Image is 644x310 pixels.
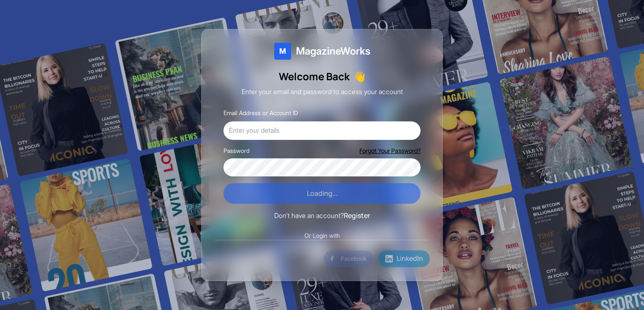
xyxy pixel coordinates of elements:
iframe: Sign in with Google Button [210,250,323,268]
button: Forgot Your Password? [359,147,421,155]
button: Show password [408,163,415,171]
h1: Welcome Back [215,70,429,83]
button: Facebook [324,250,373,267]
button: Loading... [223,183,421,204]
span: Waving hand [353,70,366,83]
span: Or Login with [299,231,345,240]
span: Don't have an account? [274,211,344,220]
button: Register [344,210,370,221]
p: Enter your email and password to access your account [215,87,429,97]
label: Email Address or Account ID [223,109,298,116]
input: Enter your details [223,121,421,140]
span: M [279,45,286,57]
button: LinkedIn [378,250,430,267]
label: Password [223,147,249,155]
span: LinkedIn [397,253,423,264]
span: MagazineWorks [296,45,370,58]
